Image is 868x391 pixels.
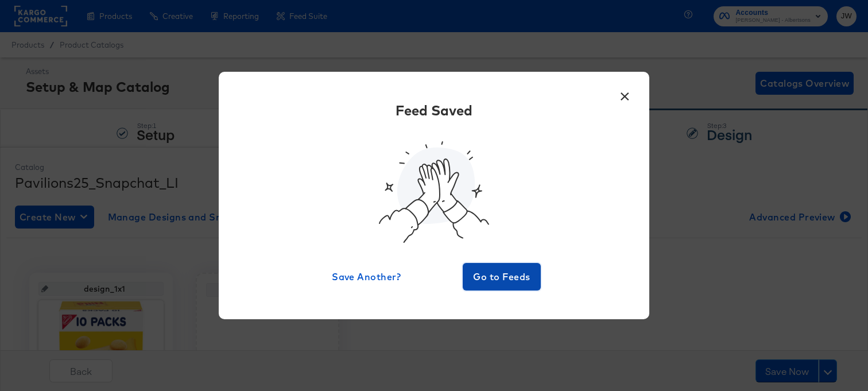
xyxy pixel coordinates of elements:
[467,269,536,285] span: Go to Feeds
[396,100,472,120] div: Feed Saved
[327,263,405,291] button: Save Another?
[614,83,635,104] button: ×
[332,269,401,285] span: Save Another?
[463,263,541,291] button: Go to Feeds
